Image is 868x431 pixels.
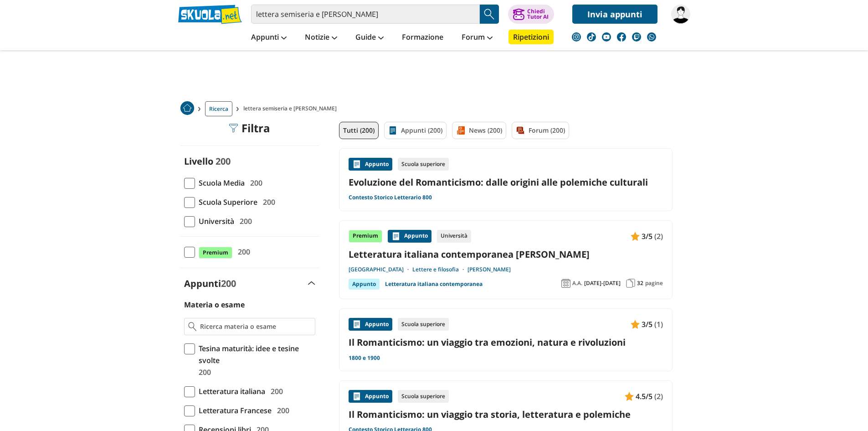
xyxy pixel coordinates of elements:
span: Premium [199,247,232,259]
span: [DATE]-[DATE] [584,280,621,287]
img: Appunti contenuto [352,392,361,401]
span: A.A. [572,280,582,287]
img: Appunti filtro contenuto [388,126,397,135]
span: 200 [267,385,283,397]
span: 200 [195,366,211,378]
label: Appunti [184,277,236,290]
img: Apri e chiudi sezione [308,281,315,285]
img: Pagine [626,279,635,288]
span: Letteratura italiana [195,385,265,397]
a: Evoluzione del Romanticismo: dalle origini alle polemiche culturali [349,176,663,188]
span: lettera semiseria e [PERSON_NAME] [243,101,340,116]
span: 3/5 [642,230,652,242]
img: mikobhbhhb [671,5,690,24]
span: (2) [654,390,663,402]
a: Appunti [249,30,289,46]
a: Forum (200) [512,122,569,139]
a: Appunti (200) [384,122,447,139]
span: 200 [234,246,250,258]
a: Letteratura italiana contemporanea [PERSON_NAME] [349,248,663,260]
a: Contesto Storico Letterario 800 [349,194,432,201]
span: 32 [637,280,643,287]
a: [PERSON_NAME] [467,266,511,273]
a: News (200) [452,122,506,139]
input: Cerca appunti, riassunti o versioni [251,5,480,24]
div: Scuola superiore [398,390,449,403]
span: (1) [654,318,663,330]
div: Appunto [388,230,431,243]
a: 1800 e 1900 [349,354,380,362]
img: Ricerca materia o esame [188,322,197,331]
img: Anno accademico [561,279,570,288]
span: (2) [654,230,663,242]
img: News filtro contenuto [456,126,465,135]
img: Filtra filtri mobile [229,124,238,133]
img: youtube [602,32,611,42]
img: Appunti contenuto [352,320,361,329]
span: Scuola Superiore [195,196,257,208]
div: Premium [349,230,382,243]
div: Appunto [349,158,392,171]
img: Appunti contenuto [391,232,401,241]
div: Università [437,230,471,243]
img: Appunti contenuto [625,392,634,401]
div: Appunto [349,279,380,290]
img: twitch [632,32,641,42]
a: Home [180,101,194,116]
a: Lettere e filosofia [412,266,467,273]
label: Livello [184,155,213,167]
img: Home [180,101,194,115]
div: Appunto [349,390,392,403]
span: 200 [221,277,236,290]
span: 200 [259,196,275,208]
span: Tesina maturità: idee e tesine svolte [195,343,315,366]
div: Scuola superiore [398,158,449,171]
a: Formazione [400,30,446,46]
span: Scuola Media [195,177,245,189]
img: Appunti contenuto [631,232,640,241]
a: Ricerca [205,101,232,116]
span: pagine [645,280,663,287]
div: Scuola superiore [398,318,449,331]
a: Letteratura italiana contemporanea [385,279,483,290]
span: 4.5/5 [636,390,652,402]
img: Appunti contenuto [352,160,361,169]
img: instagram [572,32,581,42]
div: Chiedi Tutor AI [527,9,549,20]
a: [GEOGRAPHIC_DATA] [349,266,412,273]
a: Guide [353,30,386,46]
a: Forum [459,30,495,46]
span: Letteratura Francese [195,405,272,416]
a: Ripetizioni [508,30,554,44]
img: tiktok [587,32,596,42]
span: 200 [236,215,252,227]
img: WhatsApp [647,32,656,42]
div: Appunto [349,318,392,331]
button: Search Button [480,5,499,24]
span: 200 [273,405,289,416]
span: Università [195,215,234,227]
input: Ricerca materia o esame [200,322,311,331]
span: 3/5 [642,318,652,330]
img: Appunti contenuto [631,320,640,329]
img: Cerca appunti, riassunti o versioni [483,7,496,21]
span: 200 [247,177,262,189]
button: ChiediTutor AI [508,5,554,24]
a: Notizie [303,30,339,46]
img: facebook [617,32,626,42]
span: 200 [216,155,231,167]
div: Filtra [229,122,270,135]
label: Materia o esame [184,300,245,310]
a: Invia appunti [572,5,657,24]
a: Il Romanticismo: un viaggio tra emozioni, natura e rivoluzioni [349,336,663,348]
img: Forum filtro contenuto [516,126,525,135]
a: Il Romanticismo: un viaggio tra storia, letteratura e polemiche [349,408,663,421]
a: Tutti (200) [339,122,379,139]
